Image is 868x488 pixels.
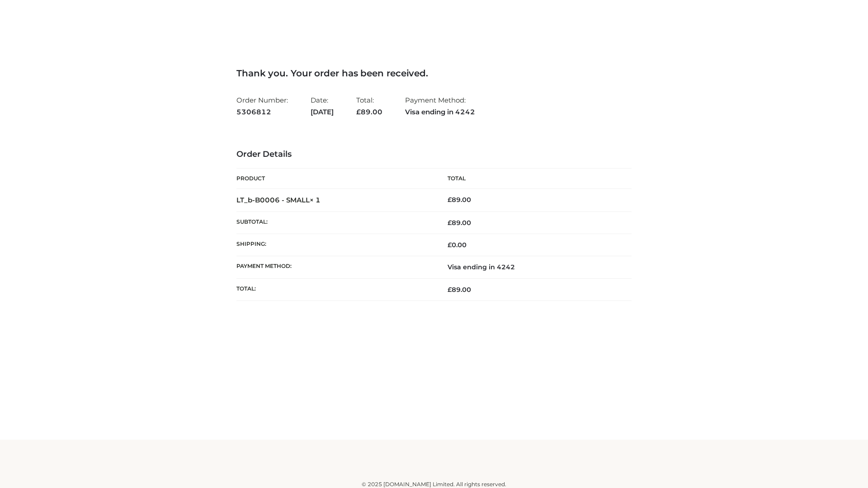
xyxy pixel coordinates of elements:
span: 89.00 [448,286,471,294]
th: Shipping: [236,234,434,256]
strong: 5306812 [236,106,288,118]
th: Payment method: [236,256,434,278]
th: Product [236,169,434,189]
li: Order Number: [236,92,288,120]
strong: Visa ending in 4242 [405,106,475,118]
span: 89.00 [356,108,382,116]
span: £ [448,241,452,249]
span: £ [356,108,361,116]
th: Total: [236,278,434,300]
th: Total [434,169,632,189]
strong: LT_b-B0006 - SMALL [236,196,321,204]
li: Date: [311,92,334,120]
li: Total: [356,92,382,120]
span: 89.00 [448,219,471,227]
th: Subtotal: [236,211,434,234]
strong: × 1 [310,196,321,204]
h3: Order Details [236,150,632,160]
bdi: 0.00 [448,241,467,249]
span: £ [448,286,452,294]
span: £ [448,219,452,227]
span: £ [448,196,452,204]
td: Visa ending in 4242 [434,256,632,278]
li: Payment Method: [405,92,475,120]
strong: [DATE] [311,106,334,118]
h3: Thank you. Your order has been received. [236,68,632,79]
bdi: 89.00 [448,196,471,204]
